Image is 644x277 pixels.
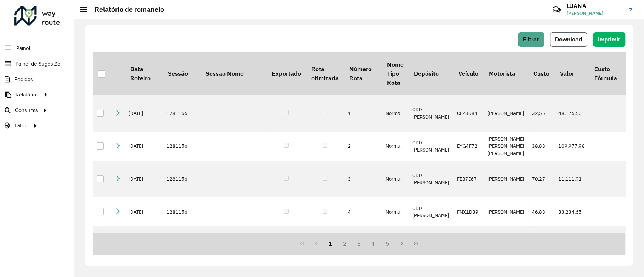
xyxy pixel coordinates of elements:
[549,2,565,18] a: Contato Rápido
[15,60,60,68] span: Painel de Sugestão
[14,122,28,130] span: Tático
[528,161,554,197] td: 70,27
[87,5,164,14] h2: Relatório de romaneio
[409,95,453,132] td: CDD [PERSON_NAME]
[484,52,528,95] th: Motorista
[523,36,539,43] span: Filtrar
[382,132,409,161] td: Normal
[555,36,582,43] span: Download
[382,52,409,95] th: Nome Tipo Rota
[14,75,33,83] span: Pedidos
[163,197,200,226] td: 1281156
[409,132,453,161] td: CDD [PERSON_NAME]
[366,236,380,251] button: 4
[344,52,382,95] th: Número Rota
[555,95,589,132] td: 48.176,60
[344,197,382,226] td: 4
[344,95,382,132] td: 1
[344,161,382,197] td: 3
[163,52,200,95] th: Sessão
[453,132,484,161] td: EYG4F72
[453,95,484,132] td: CFZ8G84
[409,197,453,226] td: CDD [PERSON_NAME]
[550,32,587,47] button: Download
[200,52,266,95] th: Sessão Nome
[338,236,352,251] button: 2
[555,132,589,161] td: 109.977,98
[555,197,589,226] td: 33.234,65
[555,161,589,197] td: 11.111,91
[593,32,625,47] button: Imprimir
[125,197,163,226] td: [DATE]
[567,2,623,9] h3: LUANA
[163,95,200,132] td: 1281156
[125,161,163,197] td: [DATE]
[16,44,30,52] span: Painel
[382,197,409,226] td: Normal
[344,132,382,161] td: 2
[589,52,622,95] th: Custo Fórmula
[555,52,589,95] th: Valor
[453,197,484,226] td: FNX1D39
[484,161,528,197] td: [PERSON_NAME]
[453,52,484,95] th: Veículo
[382,95,409,132] td: Normal
[163,132,200,161] td: 1281156
[382,161,409,197] td: Normal
[528,132,554,161] td: 38,88
[323,236,338,251] button: 1
[518,32,544,47] button: Filtrar
[598,36,620,43] span: Imprimir
[484,132,528,161] td: [PERSON_NAME] [PERSON_NAME] [PERSON_NAME]
[15,106,38,114] span: Consultas
[409,52,453,95] th: Depósito
[409,236,423,251] button: Last Page
[125,95,163,132] td: [DATE]
[484,197,528,226] td: [PERSON_NAME]
[567,10,623,17] span: [PERSON_NAME]
[125,132,163,161] td: [DATE]
[453,161,484,197] td: FEB7E67
[409,161,453,197] td: CDD [PERSON_NAME]
[125,52,163,95] th: Data Roteiro
[528,197,554,226] td: 46,88
[15,91,39,99] span: Relatórios
[528,52,554,95] th: Custo
[380,236,395,251] button: 5
[484,95,528,132] td: [PERSON_NAME]
[352,236,366,251] button: 3
[306,52,344,95] th: Rota otimizada
[395,236,409,251] button: Next Page
[163,161,200,197] td: 1281156
[528,95,554,132] td: 32,55
[266,52,306,95] th: Exportado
